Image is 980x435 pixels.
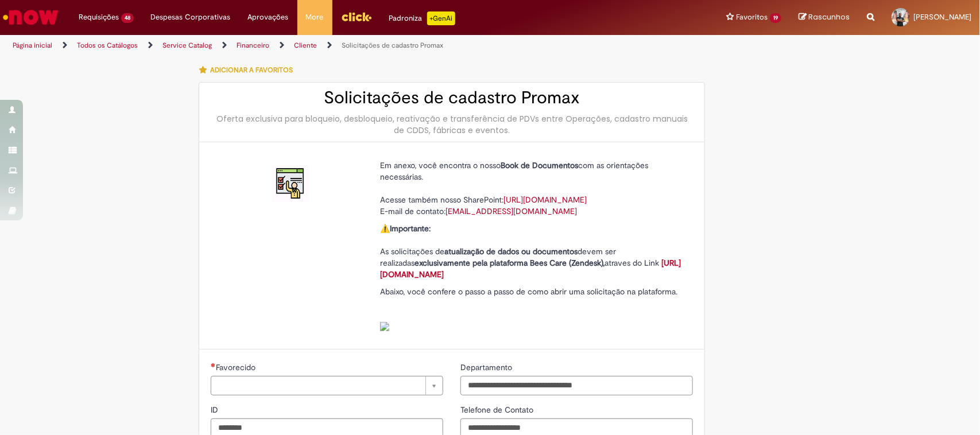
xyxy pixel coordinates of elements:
[306,11,324,23] span: More
[342,41,443,50] a: Solicitações de cadastro Promax
[79,11,119,23] span: Requisições
[390,223,431,234] strong: Importante:
[389,11,455,25] div: Padroniza
[9,35,645,56] ul: Trilhas de página
[460,405,536,415] span: Telefone de Contato
[1,6,60,29] img: ServiceNow
[151,11,231,23] span: Despesas Corporativas
[237,41,269,50] a: Financeiro
[211,113,693,136] div: Oferta exclusiva para bloqueio, desbloqueio, reativação e transferência de PDVs entre Operações, ...
[736,11,768,23] span: Favoritos
[770,13,781,23] span: 19
[210,65,293,75] span: Adicionar a Favoritos
[162,41,212,50] a: Service Catalog
[121,13,134,23] span: 48
[799,12,850,23] a: Rascunhos
[380,160,684,217] p: Em anexo, você encontra o nosso com as orientações necessárias. Acesse também nosso SharePoint: E...
[380,322,389,331] img: sys_attachment.do
[444,246,578,257] strong: atualização de dados ou documentos
[211,405,220,415] span: ID
[380,223,684,280] p: ⚠️ As solicitações de devem ser realizadas atraves do Link
[446,206,577,216] a: [EMAIL_ADDRESS][DOMAIN_NAME]
[199,58,299,82] button: Adicionar a Favoritos
[503,195,587,205] a: [URL][DOMAIN_NAME]
[294,41,317,50] a: Cliente
[77,41,138,50] a: Todos os Catálogos
[273,165,309,202] img: Solicitações de cadastro Promax
[460,376,693,395] input: Departamento
[427,11,455,25] p: +GenAi
[913,12,971,22] span: [PERSON_NAME]
[460,362,514,372] span: Departamento
[415,258,605,268] strong: exclusivamente pela plataforma Bees Care (Zendesk),
[380,258,681,279] a: [URL][DOMAIN_NAME]
[211,88,693,107] h2: Solicitações de cadastro Promax
[211,363,216,367] span: Necessários
[248,11,289,23] span: Aprovações
[211,376,443,395] a: Limpar campo Favorecido
[380,286,684,332] p: Abaixo, você confere o passo a passo de como abrir uma solicitação na plataforma.
[808,11,850,22] span: Rascunhos
[341,8,372,25] img: click_logo_yellow_360x200.png
[501,160,578,170] strong: Book de Documentos
[13,41,52,50] a: Página inicial
[216,362,258,372] span: Necessários - Favorecido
